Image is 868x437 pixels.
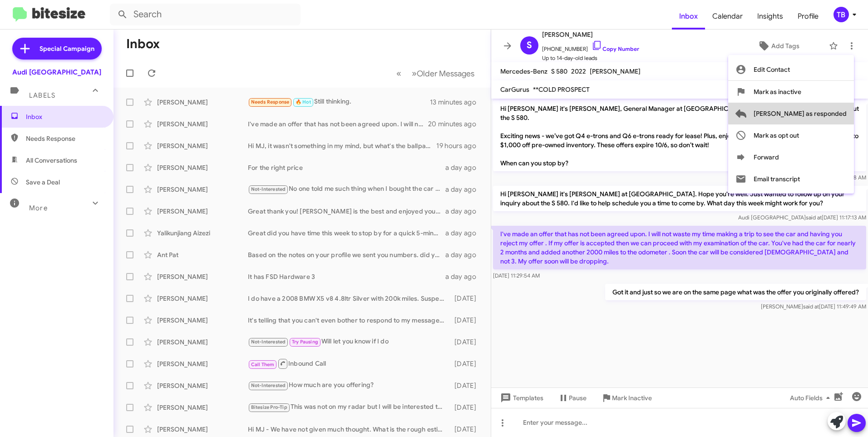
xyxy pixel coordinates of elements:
[754,59,790,80] span: Edit Contact
[754,124,799,146] span: Mark as opt out
[754,81,801,103] span: Mark as inactive
[728,146,854,168] button: Forward
[728,168,854,190] button: Email transcript
[754,103,847,124] span: [PERSON_NAME] as responded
